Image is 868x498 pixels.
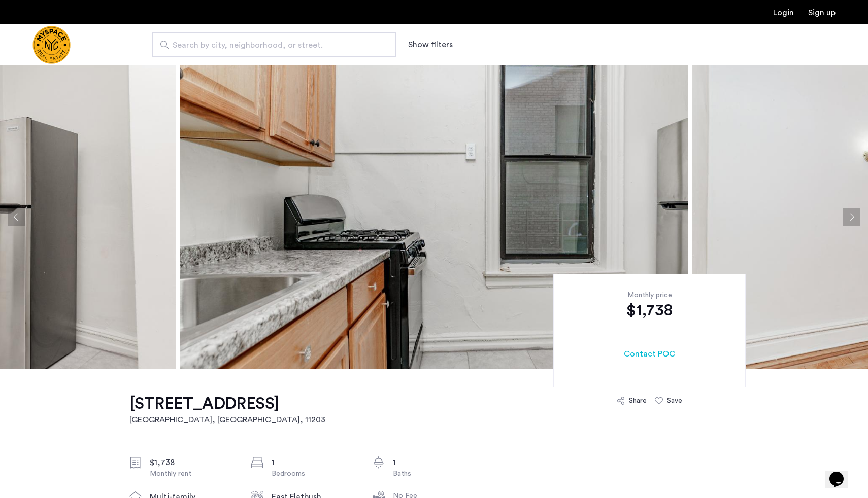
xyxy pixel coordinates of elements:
[272,469,357,479] div: Bedrooms
[667,396,682,406] div: Save
[129,394,325,414] h1: [STREET_ADDRESS]
[843,208,860,226] button: Next apartment
[570,342,729,366] button: button
[272,456,357,469] div: 1
[629,396,647,406] div: Share
[808,9,836,17] a: Registration
[570,290,729,300] div: Monthly price
[825,457,858,488] iframe: chat widget
[129,394,325,426] a: [STREET_ADDRESS][GEOGRAPHIC_DATA], [GEOGRAPHIC_DATA], 11203
[150,456,235,469] div: $1,738
[129,414,325,426] h2: [GEOGRAPHIC_DATA], [GEOGRAPHIC_DATA] , 11203
[152,32,396,57] input: Apartment Search
[32,26,71,64] img: logo
[773,9,794,17] a: Login
[173,39,368,51] span: Search by city, neighborhood, or street.
[8,208,25,226] button: Previous apartment
[624,348,675,360] span: Contact POC
[393,456,478,469] div: 1
[150,469,235,479] div: Monthly rent
[408,39,453,51] button: Show or hide filters
[32,26,71,64] a: Cazamio Logo
[570,300,729,321] div: $1,738
[180,65,688,369] img: apartment
[393,469,478,479] div: Baths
